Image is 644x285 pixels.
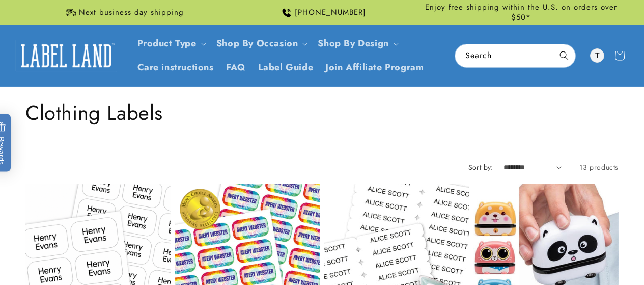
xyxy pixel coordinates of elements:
[424,3,619,22] span: Enjoy free shipping within the U.S. on orders over $50*
[325,62,424,73] span: Join Affiliate Program
[131,56,220,80] a: Care instructions
[319,56,430,80] a: Join Affiliate Program
[318,37,388,50] a: Shop By Design
[216,38,298,49] span: Shop By Occasion
[553,44,575,67] button: Search
[12,36,121,75] a: Label Land
[79,8,184,18] span: Next business day shipping
[295,8,366,18] span: [PHONE_NUMBER]
[252,56,320,80] a: Label Guide
[468,162,493,172] label: Sort by:
[312,32,402,56] summary: Shop By Design
[210,32,312,56] summary: Shop By Occasion
[579,162,619,172] span: 13 products
[131,32,210,56] summary: Product Type
[258,62,314,73] span: Label Guide
[25,99,619,126] h1: Clothing Labels
[137,62,214,73] span: Care instructions
[226,62,246,73] span: FAQ
[15,40,117,71] img: Label Land
[137,37,197,50] a: Product Type
[220,56,252,80] a: FAQ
